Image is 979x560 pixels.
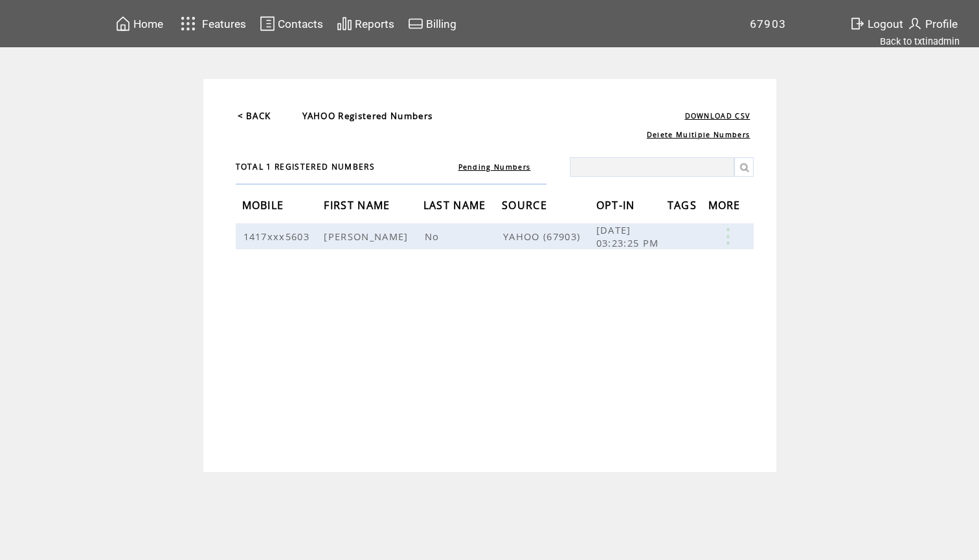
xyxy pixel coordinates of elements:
span: No [425,230,443,243]
span: MORE [708,195,744,219]
a: < BACK [238,110,271,122]
span: Home [133,17,163,30]
a: Logout [848,14,905,34]
a: FIRST NAME [324,201,393,208]
img: home.svg [115,16,131,32]
a: Back to txtinadmin [880,36,960,47]
span: [PERSON_NAME] [324,230,411,243]
img: profile.svg [907,16,923,32]
span: TOTAL 1 REGISTERED NUMBERS [236,161,376,172]
span: Reports [355,17,394,30]
span: Contacts [278,17,323,30]
img: exit.svg [850,16,865,32]
a: Billing [406,14,458,34]
span: YAHOO Registered Numbers [302,110,433,122]
a: LAST NAME [423,201,489,208]
span: Billing [426,17,456,30]
span: MOBILE [242,195,287,219]
span: YAHOO (67903) [503,230,583,243]
a: Home [113,14,165,34]
a: Delete Multiple Numbers [647,130,750,139]
span: Logout [868,17,903,30]
img: features.svg [177,13,199,34]
span: 67903 [750,17,787,30]
span: Profile [925,17,958,30]
a: OPT-IN [596,201,638,208]
span: LAST NAME [423,195,489,219]
img: chart.svg [337,16,352,32]
a: Contacts [258,14,325,34]
span: OPT-IN [596,195,638,219]
span: TAGS [668,195,700,219]
a: DOWNLOAD CSV [685,111,750,120]
a: SOURCE [502,201,550,208]
span: [DATE] 03:23:25 PM [596,223,662,249]
a: Profile [905,14,960,34]
img: contacts.svg [260,16,275,32]
span: SOURCE [502,195,550,219]
a: TAGS [668,201,700,208]
a: Reports [335,14,396,34]
a: MOBILE [242,201,287,208]
span: 1417xxx5603 [243,230,313,243]
a: Pending Numbers [458,162,531,172]
span: Features [202,17,246,30]
img: creidtcard.svg [408,16,423,32]
a: Features [175,11,248,36]
span: FIRST NAME [324,195,393,219]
